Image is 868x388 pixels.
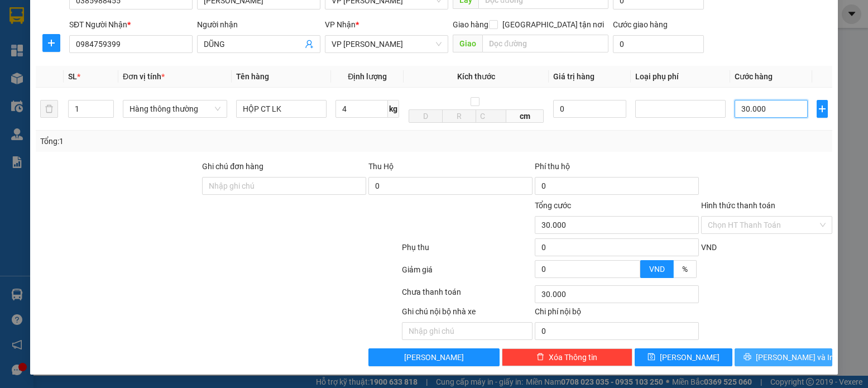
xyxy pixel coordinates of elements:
span: Giao [453,35,482,52]
div: Chi phí nội bộ [535,305,699,322]
div: Giảm giá [401,264,534,283]
span: [PERSON_NAME] và In [756,351,834,363]
span: plus [817,104,827,113]
span: VP LÊ HỒNG PHONG [332,36,442,52]
span: Thu Hộ [368,162,394,171]
input: C [476,109,506,123]
span: Cước hàng [735,72,773,81]
button: plus [42,34,60,52]
span: Hàng thông thường [130,100,220,117]
span: Đơn vị tính [123,72,165,81]
input: Dọc đường [482,35,608,52]
input: R [442,109,476,123]
span: printer [744,353,751,362]
strong: Hotline : 0889 23 23 23 [119,38,191,46]
div: Phí thu hộ [535,160,699,177]
span: Định lượng [348,72,387,81]
span: Giá trị hàng [553,72,594,81]
button: deleteXóa Thông tin [502,348,632,366]
div: Chưa thanh toán [401,286,534,305]
span: user-add [305,40,314,49]
div: Người nhận [197,18,320,31]
th: Loại phụ phí [631,66,731,88]
span: Giao hàng [453,20,488,29]
span: Kích thước [457,72,495,81]
span: VP Nhận [325,20,356,29]
input: VD: Bàn, Ghế [236,100,327,118]
div: Ghi chú nội bộ nhà xe [402,305,533,322]
span: kg [388,100,399,118]
span: Tổng cước [535,201,571,210]
span: Website [104,50,132,59]
button: [PERSON_NAME] [368,348,499,366]
span: Tên hàng [236,72,269,81]
input: Ghi chú đơn hàng [202,177,366,195]
button: delete [40,100,58,118]
span: VND [649,265,665,274]
input: Cước giao hàng [613,35,704,53]
input: Nhập ghi chú [402,322,533,340]
span: [GEOGRAPHIC_DATA] tận nơi [498,18,608,31]
button: save[PERSON_NAME] [635,348,732,366]
span: plus [43,39,60,47]
div: Phụ thu [401,241,534,261]
div: SĐT Người Nhận [69,18,193,31]
span: [PERSON_NAME] [660,351,720,363]
span: save [648,353,655,362]
label: Ghi chú đơn hàng [202,162,263,171]
input: D [409,109,443,123]
label: Cước giao hàng [613,20,668,29]
strong: CÔNG TY TNHH VĨNH QUANG [79,10,231,22]
span: VND [701,243,717,252]
span: VP gửi: [12,65,147,89]
span: Xóa Thông tin [549,351,597,363]
button: plus [817,100,828,118]
span: [STREET_ADDRESS][PERSON_NAME] [12,65,147,89]
input: 0 [553,100,626,118]
img: logo [7,11,54,58]
span: cm [506,109,544,123]
button: printer[PERSON_NAME] và In [735,348,832,366]
strong: : [DOMAIN_NAME] [104,49,205,59]
span: [PERSON_NAME] [404,351,464,363]
strong: PHIẾU GỬI HÀNG [110,24,200,36]
span: % [682,265,688,274]
span: delete [536,353,544,362]
span: SL [68,72,77,81]
div: Tổng: 1 [40,135,335,147]
label: Hình thức thanh toán [701,201,775,210]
